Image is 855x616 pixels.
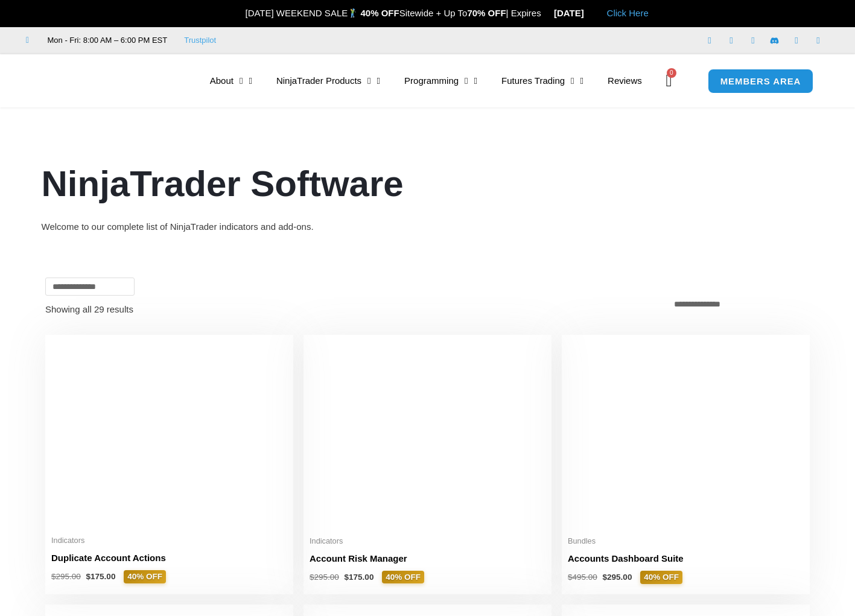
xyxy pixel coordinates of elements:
[568,552,804,565] h2: Accounts Dashboard Suite
[720,77,801,86] span: MEMBERS AREA
[640,571,682,584] span: 40% OFF
[568,573,573,582] span: $
[124,570,166,583] span: 40% OFF
[382,571,424,584] span: 40% OFF
[184,33,216,48] a: Trustpilot
[542,8,551,17] img: ⌛
[51,536,287,546] span: Indicators
[310,573,339,582] bdi: 295.00
[86,572,91,581] span: $
[45,33,168,48] span: Mon - Fri: 8:00 AM – 6:00 PM EST
[568,573,597,582] bdi: 495.00
[235,8,244,17] img: 🎉
[310,552,545,571] a: Account Risk Manager
[648,63,690,98] a: 0
[198,67,663,95] nav: Menu
[198,67,264,95] a: About
[467,8,506,18] strong: 70% OFF
[51,572,81,581] bdi: 295.00
[310,536,545,547] span: Indicators
[489,67,596,95] a: Futures Trading
[603,573,608,582] span: $
[310,573,314,582] span: $
[345,573,374,582] bdi: 175.00
[348,8,357,17] img: 🏌️‍♂️
[667,296,810,313] select: Shop order
[603,573,632,582] bdi: 295.00
[42,218,814,235] div: Welcome to our complete list of NinjaTrader indicators and add-ons.
[264,67,392,95] a: NinjaTrader Products
[392,67,489,95] a: Programming
[51,551,287,564] h2: Duplicate Account Actions
[42,159,814,209] h1: NinjaTrader Software
[37,59,167,103] img: LogoAI | Affordable Indicators – NinjaTrader
[708,69,814,94] a: MEMBERS AREA
[667,68,676,78] span: 0
[51,341,287,529] img: Duplicate Account Actions
[310,341,545,529] img: Account Risk Manager
[51,572,56,581] span: $
[232,8,554,18] span: [DATE] WEEKEND SALE Sitewide + Up To | Expires
[86,572,116,581] bdi: 175.00
[554,8,594,18] strong: [DATE]
[310,552,545,565] h2: Account Risk Manager
[345,573,349,582] span: $
[568,536,804,547] span: Bundles
[568,552,804,571] a: Accounts Dashboard Suite
[585,8,594,17] img: 🏭
[607,8,649,18] a: Click Here
[51,551,287,570] a: Duplicate Account Actions
[596,67,654,95] a: Reviews
[45,305,133,314] p: Showing all 29 results
[568,341,804,529] img: Accounts Dashboard Suite
[361,8,399,18] strong: 40% OFF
